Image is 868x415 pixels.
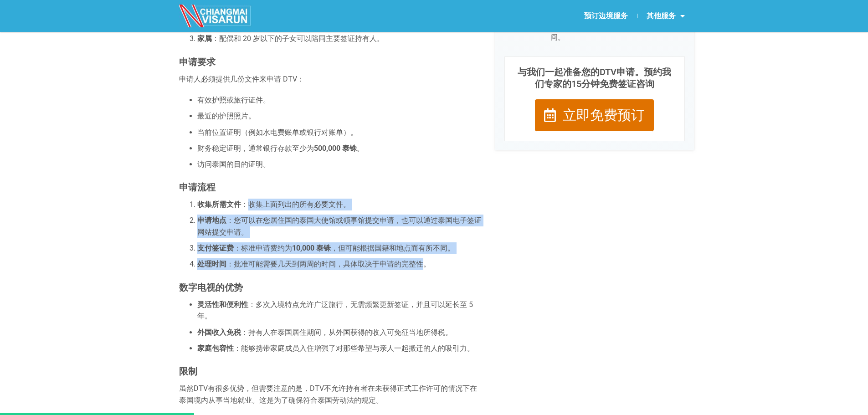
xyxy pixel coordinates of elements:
[197,34,212,43] font: 家属
[292,244,331,252] font: 10,000 泰铢
[234,244,292,252] font: ：标准申请费约为
[197,344,234,353] font: 家庭包容性
[197,160,270,169] font: 访问泰国的目的证明。
[197,200,241,209] font: 收集所需文件
[434,5,694,26] nav: 菜单
[179,75,304,83] font: 申请人必须提供几份文件来申请 DTV：
[197,144,314,153] font: 财务稳定证明，通常银行存款至少为
[647,11,676,20] font: 其他服务
[179,365,197,376] font: 限制
[179,384,477,405] font: 虽然DTV有很多优势，但需要注意的是，DTV不允许持有者在未获得正式工作许可的情况下在泰国境内从事当地就业。这是为了确保符合泰国劳动法的规定。
[197,128,358,137] font: 当前位置证明（例如水电费账单或银行对账单）。
[331,244,455,252] font: ，但可能根据国籍和地点而有所不同。
[575,5,637,26] a: 预订边境服务
[563,107,645,123] font: 立即免费预订
[534,99,654,132] a: 立即免费预订
[241,328,452,337] font: ：持有人在泰国居住期间，从外国获得的收入可免征当地所得税。
[197,96,270,104] font: 有效护照或旅行证件。
[637,5,694,26] a: 其他服务
[197,244,234,252] font: 支付签证费
[197,216,482,236] font: ：您可以在您居住国的泰国大使馆或领事馆提交申请，也可以通过泰国电子签证网站提交申请。
[197,216,226,225] font: 申请地点
[179,282,243,292] font: 数字电视的优势
[197,300,248,309] font: 灵活性和便利性
[518,67,671,89] font: 与我们一起准备您的DTV申请。预约我们专家的15分钟免费签证咨询
[197,112,256,120] font: 最近的护照照片。
[197,300,473,321] font: ：多次入境特点允许广泛旅行，无需频繁更新签证，并且可以延长至 5 年。
[234,344,474,353] font: ：能够携带家庭成员入住增强了对那些希望与亲人一起搬迁的人的吸引力。
[212,34,384,43] font: ：配偶和 20 岁以下的子女可以陪同主要签证持有人。
[226,260,431,268] font: ：批准可能需要几天到两周的时间，具体取决于申请的完整性。
[179,181,216,192] font: 申请流程
[179,56,216,67] font: 申请要求
[241,200,350,209] font: ：收集上面列出的所有必要文件。
[357,144,364,153] font: 。
[584,11,628,20] font: 预订边境服务
[197,328,241,337] font: 外国收入免税
[197,260,226,268] font: 处理时间
[314,144,357,153] font: 500,000 泰铢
